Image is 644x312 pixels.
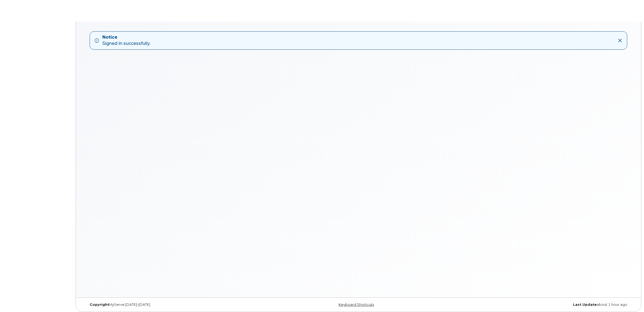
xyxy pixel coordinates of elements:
[102,34,150,41] strong: Notice
[339,303,374,307] a: Keyboard Shortcuts
[90,303,109,307] strong: Copyright
[573,303,597,307] strong: Last Update
[102,34,150,47] div: Signed in successfully.
[449,303,631,307] div: about 1 hour ago
[86,303,268,307] div: MyServe [DATE]–[DATE]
